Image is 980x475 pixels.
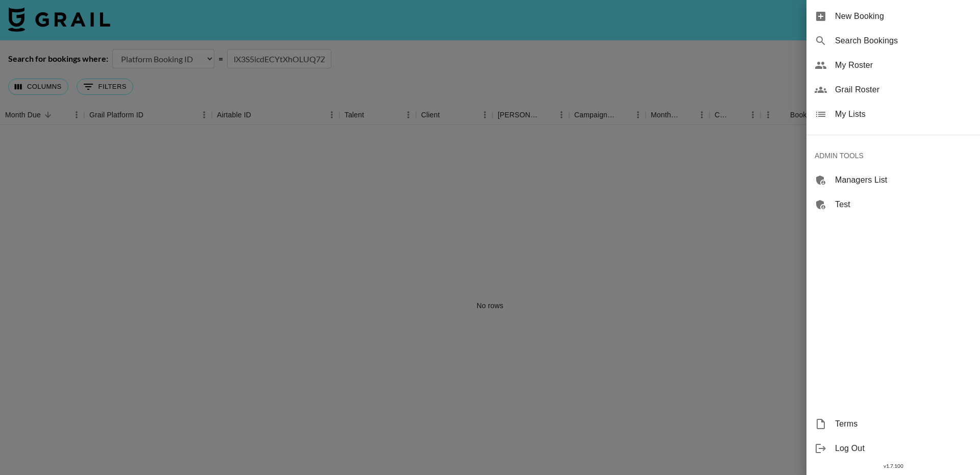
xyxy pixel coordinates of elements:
div: ADMIN TOOLS [806,143,980,168]
span: Terms [835,418,972,430]
div: Log Out [806,436,980,461]
span: Log Out [835,442,972,455]
div: Managers List [806,168,980,192]
span: My Roster [835,59,972,71]
div: Grail Roster [806,78,980,102]
span: Managers List [835,174,972,186]
div: My Roster [806,53,980,78]
div: v 1.7.100 [806,461,980,471]
div: New Booking [806,4,980,29]
span: My Lists [835,108,972,120]
div: Terms [806,412,980,436]
div: My Lists [806,102,980,127]
span: Test [835,198,972,211]
span: Grail Roster [835,84,972,96]
div: Search Bookings [806,29,980,53]
span: Search Bookings [835,35,972,47]
div: Test [806,192,980,217]
span: New Booking [835,10,972,22]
